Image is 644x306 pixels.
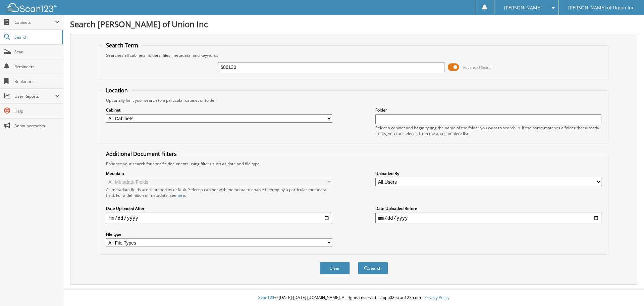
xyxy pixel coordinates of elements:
label: Folder [375,107,601,113]
div: © [DATE]-[DATE] [DOMAIN_NAME]. All rights reserved | appb02-scan123-com | [63,290,644,306]
legend: Additional Document Filters [103,150,180,158]
a: Privacy Policy [424,295,449,300]
a: here [176,192,185,198]
div: Searches all cabinets, folders, files, metadata, and keywords [103,52,605,58]
input: end [375,213,601,223]
span: Help [14,108,60,114]
span: Cabinets [14,19,55,25]
label: Uploaded By [375,171,601,176]
span: Announcements [14,123,60,129]
div: Select a cabinet and begin typing the name of the folder you want to search in. If the name match... [375,125,601,136]
label: Date Uploaded After [106,206,332,211]
span: [PERSON_NAME] of Union Inc [568,6,634,10]
span: Bookmarks [14,79,60,84]
label: Metadata [106,171,332,176]
span: Reminders [14,64,60,70]
label: Cabinet [106,107,332,113]
div: Enhance your search for specific documents using filters such as date and file type. [103,161,605,167]
legend: Location [103,87,131,94]
span: Scan [14,49,60,55]
legend: Search Term [103,42,142,49]
span: Scan123 [258,295,274,300]
div: All metadata fields are searched by default. Select a cabinet with metadata to enable filtering b... [106,187,332,198]
h1: Search [PERSON_NAME] of Union Inc [70,18,637,30]
label: Date Uploaded Before [375,206,601,211]
span: Search [14,34,59,40]
label: File type [106,231,332,237]
div: Optionally limit your search to a particular cabinet or folder [103,97,605,103]
span: User Reports [14,93,55,99]
span: Advanced Search [463,65,493,70]
button: Clear [320,262,350,274]
img: scan123-logo-white.svg [7,3,57,12]
span: [PERSON_NAME] [504,6,542,10]
input: start [106,213,332,223]
button: Search [358,262,388,274]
